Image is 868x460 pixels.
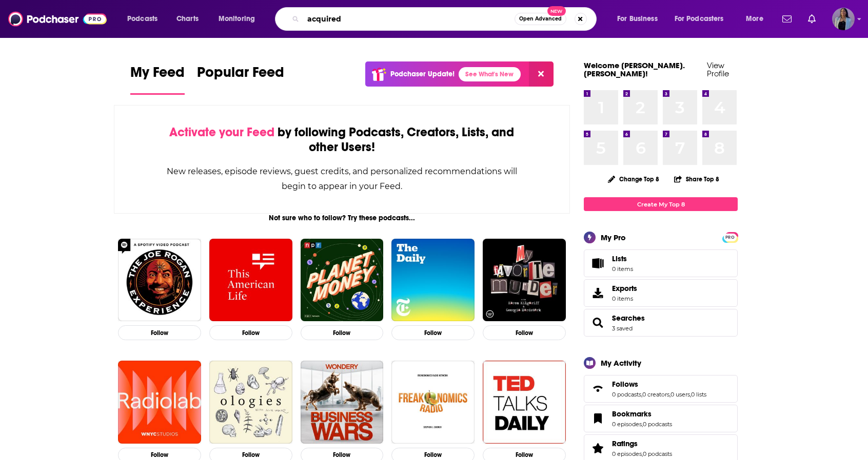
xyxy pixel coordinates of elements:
a: Bookmarks [612,409,672,419]
a: Exports [584,279,738,307]
img: User Profile [832,8,855,30]
span: , [690,391,691,398]
span: Popular Feed [197,64,284,87]
div: New releases, episode reviews, guest credits, and personalized recommendations will begin to appe... [166,164,518,194]
span: Podcasts [127,12,157,26]
div: Search podcasts, credits, & more... [285,7,606,31]
a: Bookmarks [587,411,608,426]
span: Exports [612,284,637,293]
img: The Daily [391,239,475,322]
a: 0 episodes [612,450,642,457]
span: 0 items [612,295,637,302]
span: My Feed [130,64,185,87]
img: This American Life [209,239,292,322]
button: Follow [483,325,566,340]
img: Podchaser - Follow, Share and Rate Podcasts [8,9,107,29]
a: Welcome [PERSON_NAME].[PERSON_NAME]! [584,60,685,78]
span: Logged in as maria.pina [832,8,855,30]
a: 0 podcasts [643,450,672,457]
img: TED Talks Daily [483,361,566,444]
a: Ratings [587,441,608,455]
span: For Business [617,12,658,26]
span: More [746,12,763,26]
span: Ratings [612,439,638,448]
a: Show notifications dropdown [804,10,820,28]
button: Follow [118,325,201,340]
span: Follows [584,375,738,403]
span: Exports [587,286,608,300]
a: 0 creators [642,391,669,398]
a: 0 users [670,391,690,398]
button: Open AdvancedNew [515,13,566,25]
a: 0 podcasts [643,421,672,428]
a: Follows [612,380,706,389]
span: Bookmarks [584,405,738,432]
button: open menu [668,11,739,27]
span: , [641,391,642,398]
a: Popular Feed [197,64,284,95]
span: Follows [612,380,638,389]
a: See What's New [459,67,521,81]
span: , [642,421,643,428]
a: 0 episodes [612,421,642,428]
a: Ratings [612,439,672,448]
span: Lists [612,254,633,263]
a: Lists [584,249,738,277]
span: Bookmarks [612,409,652,419]
a: PRO [724,233,736,241]
span: 0 items [612,265,633,273]
span: Searches [584,309,738,337]
button: Follow [391,325,475,340]
img: Planet Money [301,239,384,322]
a: Charts [170,11,205,27]
span: , [642,450,643,457]
span: Monitoring [219,12,255,26]
img: Business Wars [301,361,384,444]
a: 0 podcasts [612,391,641,398]
span: Activate your Feed [169,124,274,140]
button: Follow [301,325,384,340]
p: Podchaser Update! [390,70,455,78]
button: Show profile menu [832,8,855,30]
span: , [669,391,670,398]
a: My Feed [130,64,185,95]
button: open menu [120,11,171,27]
button: Share Top 8 [674,169,720,189]
span: PRO [724,234,736,241]
input: Search podcasts, credits, & more... [303,11,515,27]
button: open menu [211,11,268,27]
button: open menu [739,11,776,27]
div: My Pro [601,233,626,242]
a: Create My Top 8 [584,197,738,211]
img: Freakonomics Radio [391,361,475,444]
span: New [547,6,566,16]
img: Ologies with Alie Ward [209,361,292,444]
img: Radiolab [118,361,201,444]
span: Lists [587,256,608,270]
button: Follow [209,325,292,340]
a: Searches [612,313,645,323]
img: The Joe Rogan Experience [118,239,201,322]
button: Change Top 8 [602,173,665,185]
span: For Podcasters [675,12,724,26]
span: Charts [176,12,199,26]
a: Show notifications dropdown [778,10,796,28]
a: 0 lists [691,391,706,398]
img: My Favorite Murder with Karen Kilgariff and Georgia Hardstark [483,239,566,322]
a: Searches [587,316,608,330]
button: open menu [610,11,670,27]
span: Lists [612,254,627,263]
a: Follows [587,382,608,396]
